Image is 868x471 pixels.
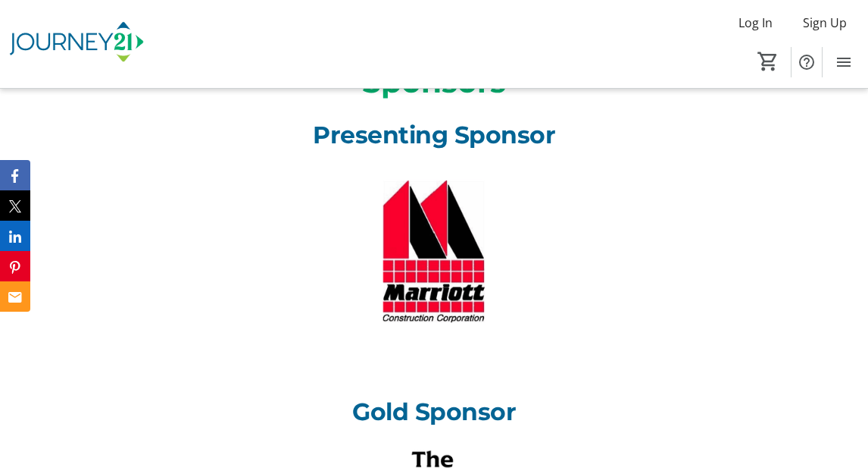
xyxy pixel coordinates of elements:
span: Sign Up [803,14,847,32]
img: Journey21's Logo [9,6,144,82]
p: Presenting Sponsor [154,117,714,152]
button: Log In [726,11,785,35]
button: Cart [754,48,782,75]
button: Menu [829,47,859,77]
img: logo [347,165,522,340]
span: Log In [738,14,773,32]
button: Help [792,47,822,77]
button: Sign Up [791,11,859,35]
p: Gold Sponsor [154,394,714,429]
